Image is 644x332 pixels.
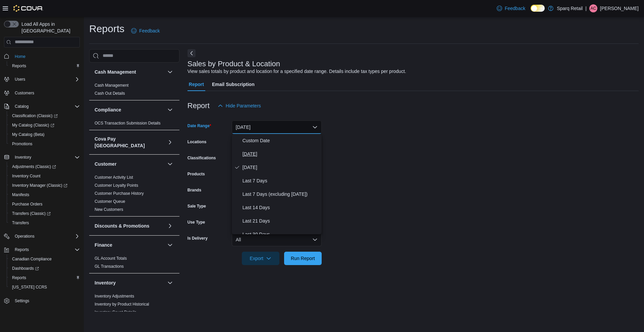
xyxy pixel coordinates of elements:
a: Inventory Count [9,172,43,180]
a: Customer Queue [95,199,125,204]
span: Classification (Classic) [12,113,58,118]
h3: Report [187,102,210,110]
a: Adjustments (Classic) [7,162,83,171]
button: Catalog [1,102,83,111]
a: Inventory Adjustments [95,294,134,299]
label: Products [187,171,205,177]
span: Dashboards [9,264,80,272]
span: Inventory Manager (Classic) [12,183,67,188]
button: Reports [1,245,83,254]
a: Customers [12,89,37,97]
a: Cash Management [95,83,128,88]
span: Inventory [15,155,31,160]
a: Purchase Orders [9,200,45,208]
a: Settings [12,297,32,305]
span: Settings [15,298,29,304]
span: Manifests [12,192,29,197]
button: Home [1,52,83,61]
button: Finance [166,241,174,249]
a: Dashboards [9,264,42,272]
span: Inventory Count [9,172,80,180]
a: Classification (Classic) [7,111,83,120]
h3: Customer [95,161,116,167]
label: Sale Type [187,203,206,209]
span: Load All Apps in [GEOGRAPHIC_DATA] [19,21,80,34]
span: Run Report [291,255,315,262]
button: Export [242,252,279,265]
span: Canadian Compliance [12,256,52,262]
button: Promotions [7,139,83,149]
button: Inventory [1,153,83,162]
span: Promotions [12,141,33,147]
span: Customer Purchase History [95,191,144,196]
span: Operations [15,234,35,239]
a: Inventory Manager (Classic) [9,181,70,189]
span: My Catalog (Classic) [9,121,80,129]
a: Feedback [128,24,162,37]
a: OCS Transaction Submission Details [95,121,161,126]
span: Inventory Adjustments [95,294,134,299]
span: Promotions [9,140,80,148]
span: Feedback [505,5,525,12]
button: Purchase Orders [7,199,83,209]
button: Settings [1,296,83,306]
span: Operations [12,232,80,240]
p: | [585,4,587,12]
span: Customers [12,89,80,97]
div: Aimee Calder [589,4,597,12]
a: Reports [9,274,29,282]
span: Last 7 Days (excluding [DATE]) [243,190,319,198]
a: Inventory by Product Historical [95,302,149,307]
span: Inventory Count Details [95,310,137,315]
button: Cova Pay [GEOGRAPHIC_DATA] [166,138,174,146]
a: Transfers (Classic) [7,209,83,218]
div: Customer [89,173,179,216]
span: Users [15,77,25,82]
h3: Discounts & Promotions [95,223,149,229]
span: AC [591,4,596,12]
span: Reports [12,246,80,254]
span: New Customers [95,207,123,212]
div: Cash Management [89,81,179,100]
button: Inventory [95,279,165,286]
button: Canadian Compliance [7,254,83,264]
button: Compliance [166,106,174,114]
span: Classification (Classic) [9,112,80,120]
button: Run Report [284,252,322,265]
span: Transfers [9,219,80,227]
a: My Catalog (Classic) [7,120,83,130]
button: Cash Management [95,69,165,75]
button: Users [12,75,28,83]
nav: Complex example [4,49,80,323]
span: Last 14 Days [243,203,319,212]
button: Catalog [12,102,31,110]
span: Email Subscription [212,78,255,91]
button: Manifests [7,190,83,199]
img: Cova [13,5,43,12]
h3: Cash Management [95,69,136,75]
a: Reports [9,62,29,70]
span: Reports [15,247,29,252]
span: My Catalog (Classic) [12,122,54,128]
a: Customer Activity List [95,175,133,180]
button: Finance [95,242,165,248]
a: Classification (Classic) [9,112,60,120]
button: Inventory [166,279,174,287]
span: Settings [12,297,80,305]
button: Customer [166,160,174,168]
span: Reports [9,62,80,70]
span: Reports [12,275,26,280]
a: Dashboards [7,264,83,273]
a: GL Account Totals [95,256,127,261]
h3: Inventory [95,279,116,286]
span: Inventory Count [12,173,41,179]
span: Custom Date [243,137,319,145]
span: Report [189,78,204,91]
label: Brands [187,187,201,193]
button: Hide Parameters [215,99,264,112]
span: Users [12,75,80,83]
span: GL Transactions [95,264,124,269]
span: Purchase Orders [12,201,43,207]
span: Transfers (Classic) [12,211,51,216]
span: Inventory Manager (Classic) [9,181,80,189]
